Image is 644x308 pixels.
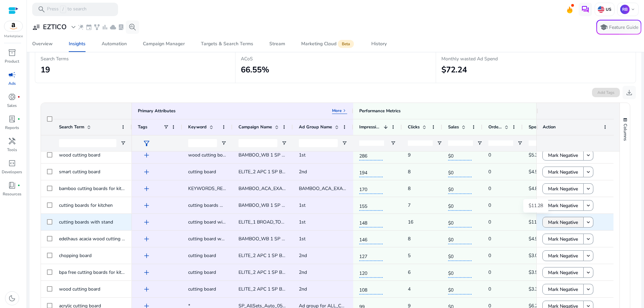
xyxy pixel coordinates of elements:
div: Marketing Cloud [301,41,355,47]
span: KEYWORDS_RELATED_TO_YOUR_PRODUCT_CATEGORY [188,185,309,192]
span: edelhaus acacia wood cutting board [59,236,134,242]
p: 8 [408,232,411,246]
span: Ad Group Name [299,124,332,130]
span: cutting board [188,269,216,275]
span: Mark Negative [548,232,578,246]
span: Columns [622,124,628,141]
h2: 66.55% [241,65,430,75]
span: $0 [448,149,472,161]
p: Ads [8,80,16,86]
p: 16 [408,215,413,229]
mat-icon: keyboard_arrow_down [585,253,591,259]
span: Mark Negative [548,215,578,229]
span: cutting board with stand [188,219,240,225]
span: expand_more [69,23,77,31]
span: event [86,24,92,30]
span: $0 [448,283,472,295]
span: school [600,23,608,31]
span: cutting boards for kitchen [59,202,113,208]
button: Open Filter Menu [390,140,396,146]
p: 0 [488,182,491,195]
span: Mark Negative [548,182,578,196]
span: Keyword [188,124,207,130]
img: amazon.svg [4,21,22,31]
input: Search Term Filter Input [59,139,116,147]
span: 194 [359,166,383,177]
span: Mark Negative [548,283,578,296]
p: Search Terms [41,55,230,62]
p: US [604,7,611,12]
span: cloud [110,24,116,30]
p: 0 [488,198,491,212]
span: 2nd [299,286,307,292]
span: fiber_manual_record [17,184,20,187]
p: Product [5,58,19,64]
span: Orders [488,124,502,130]
p: 0 [488,249,491,262]
button: Mark Negative [542,267,584,278]
span: fiber_manual_record [17,96,20,98]
input: Campaign Name Filter Input [238,139,277,147]
h2: 19 [41,65,230,75]
span: 1st [299,236,306,242]
span: code_blocks [8,159,16,167]
span: $0 [448,266,472,278]
p: 5 [408,249,411,262]
span: / [60,6,66,13]
span: 120 [359,266,383,278]
span: 286 [359,149,383,161]
p: 9 [408,148,411,162]
h2: $72.24 [441,65,630,75]
span: ELITE_1 BROAD_TOP_PICK [238,219,297,225]
span: bar_chart [102,24,108,30]
span: BAMBOO_WB 1 SP BR HV [238,236,296,242]
button: Mark Negative [542,200,584,211]
span: filter_alt [143,139,151,147]
span: wand_stars [77,24,84,30]
div: Stream [269,42,285,46]
span: Tags [138,124,147,130]
span: chopping board [59,252,92,259]
p: 4 [408,282,411,296]
span: Impressions [359,124,381,130]
p: RB [620,5,630,14]
span: Beta [338,40,354,48]
button: Mark Negative [542,167,584,177]
span: search_insights [128,23,137,31]
div: Primary Attributes [138,108,175,114]
span: user_attributes [32,23,40,31]
div: Targets & Search Terms [201,42,253,46]
div: Overview [32,42,53,46]
span: 2nd [299,269,307,275]
span: Mark Negative [548,165,578,179]
span: 1st [299,219,306,225]
span: keyboard_arrow_right [342,108,347,113]
button: Open Filter Menu [281,140,287,146]
p: Marketplace [4,34,23,39]
p: $3.36 [529,282,540,296]
input: Ad Group Name Filter Input [299,139,338,147]
span: Sales [448,124,459,130]
p: $4.55 [529,165,540,179]
span: download [625,88,633,97]
span: search [38,5,46,13]
p: Feature Guide [609,24,638,31]
p: Tools [7,147,17,153]
span: add [143,185,151,193]
span: $0 [448,233,472,244]
span: cutting board wood [188,236,229,242]
p: 7 [408,198,411,212]
span: 1st [299,152,306,158]
button: search_insights [126,20,139,34]
p: $4.8 [529,182,538,195]
span: add [143,252,151,260]
span: Action [543,124,556,130]
span: Mark Negative [548,266,578,280]
span: Spend [529,124,542,130]
mat-icon: keyboard_arrow_down [585,219,591,225]
span: 148 [359,216,383,228]
div: History [371,42,387,46]
p: Monthly wasted Ad Spend [441,55,630,62]
span: 108 [359,283,383,295]
p: 8 [408,165,411,179]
